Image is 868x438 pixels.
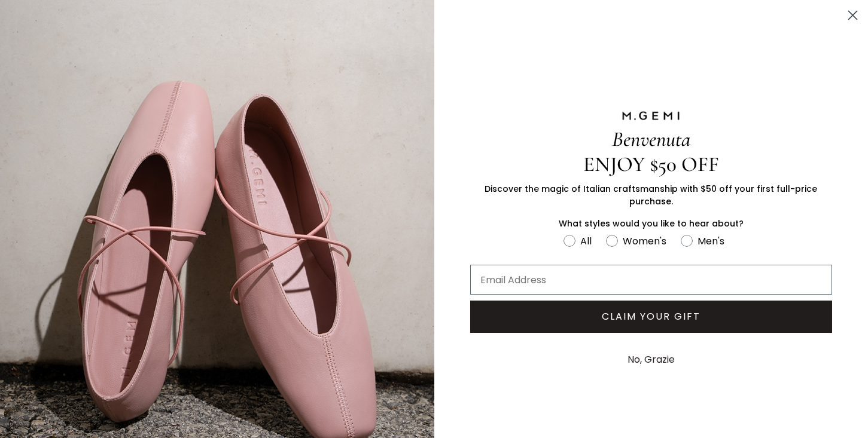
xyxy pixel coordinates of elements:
[623,234,666,249] div: Women's
[583,152,719,177] span: ENJOY $50 OFF
[470,301,833,333] button: CLAIM YOUR GIFT
[485,183,817,207] span: Discover the magic of Italian craftsmanship with $50 off your first full-price purchase.
[698,234,724,249] div: Men's
[612,127,690,152] span: Benvenuta
[559,218,744,229] span: What styles would you like to hear about?
[621,111,681,121] img: M.GEMI
[580,234,592,249] div: All
[470,265,833,295] input: Email Address
[622,345,681,375] button: No, Grazie
[842,5,863,26] button: Close dialog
